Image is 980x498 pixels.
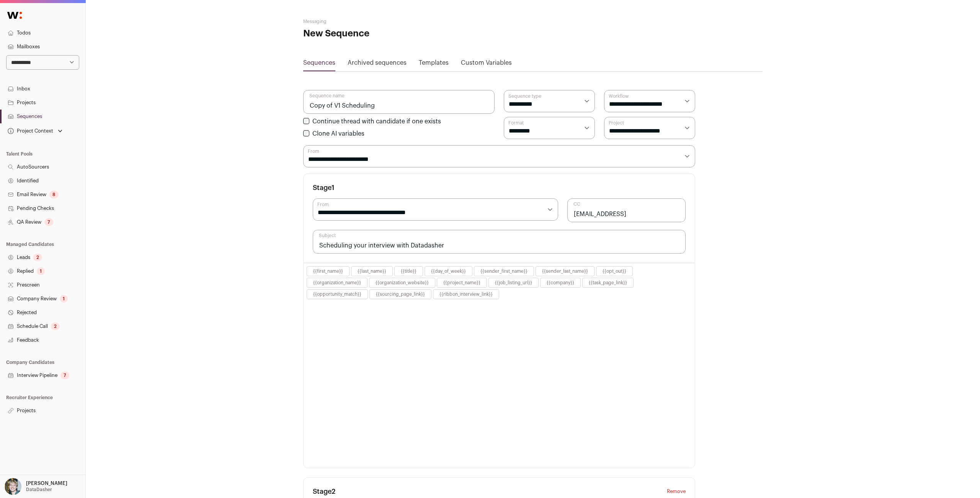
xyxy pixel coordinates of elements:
button: {{last_name}} [358,268,386,274]
div: 7 [44,218,53,226]
h1: New Sequence [303,28,456,40]
input: CC [567,198,686,222]
div: 1 [60,295,68,303]
span: 1 [332,184,335,191]
div: 2 [51,323,60,330]
button: Open dropdown [3,478,69,495]
a: Sequences [303,60,335,66]
div: Project Context [6,128,53,134]
div: 2 [33,254,42,261]
img: 6494470-medium_jpg [5,478,21,495]
button: {{task_page_link}} [589,280,627,286]
a: Custom Variables [461,60,512,66]
input: Subject [313,230,686,254]
label: Continue thread with candidate if one exists [312,118,441,124]
a: Archived sequences [348,60,407,66]
button: {{title}} [401,268,416,274]
button: {{company}} [547,280,574,286]
span: 2 [332,488,335,495]
p: [PERSON_NAME] [26,480,67,487]
button: {{opportunity_match}} [313,291,361,297]
img: Wellfound [3,8,26,23]
button: {{sender_first_name}} [480,268,528,274]
button: {{sender_last_name}} [542,268,588,274]
div: 8 [49,191,59,198]
button: Remove [667,487,686,496]
button: {{organization_website}} [376,280,429,286]
h3: Stage [313,487,335,496]
a: Templates [419,60,449,66]
div: 1 [37,267,45,275]
button: {{sourcing_page_link}} [376,291,425,297]
button: {{day_of_week}} [431,268,466,274]
button: {{job_listing_url}} [495,280,532,286]
label: Clone AI variables [312,131,364,137]
h3: Stage [313,183,335,192]
h2: Messaging [303,18,456,25]
button: {{ribbon_interview_link}} [439,291,493,297]
button: {{project_name}} [443,280,480,286]
div: 7 [60,372,69,379]
button: {{first_name}} [313,268,343,274]
button: Open dropdown [6,126,64,136]
input: Sequence name [303,90,495,114]
p: DataDasher [26,487,52,493]
button: {{organization_name}} [313,280,361,286]
button: {{opt_out}} [603,268,626,274]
